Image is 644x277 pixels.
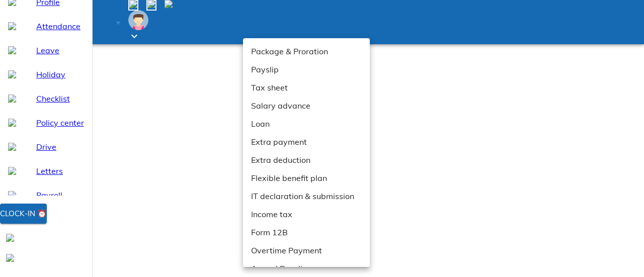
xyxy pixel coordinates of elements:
[243,187,377,205] li: IT declaration & submission
[243,151,377,169] li: Extra deduction
[243,223,377,241] li: Form 12B
[243,169,377,187] li: Flexible benefit plan
[243,241,377,259] li: Overtime Payment
[243,60,377,78] li: Payslip
[243,205,377,223] li: Income tax
[243,133,377,151] li: Extra payment
[243,97,377,115] li: Salary advance
[243,42,377,60] li: Package & Proration
[243,115,377,133] li: Loan
[243,78,377,97] li: Tax sheet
